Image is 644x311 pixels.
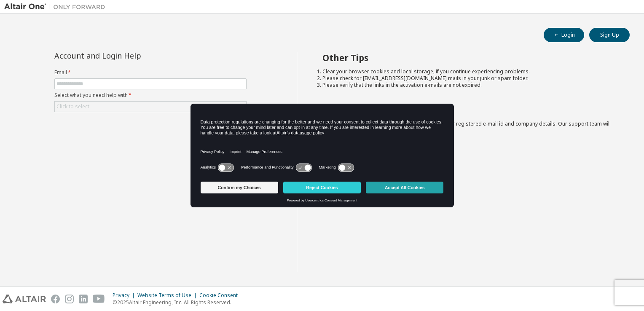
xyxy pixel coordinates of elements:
div: Website Terms of Use [137,292,199,299]
li: Please verify that the links in the activation e-mails are not expired. [322,82,615,88]
img: instagram.svg [65,295,74,303]
div: Account and Login Help [54,52,208,59]
img: linkedin.svg [79,295,88,303]
span: with a brief description of the problem, your registered e-mail id and company details. Our suppo... [322,120,611,134]
div: Cookie Consent [199,292,243,299]
div: Privacy [113,292,137,299]
h2: Not sure how to login? [322,105,615,115]
button: Login [544,28,584,42]
button: Sign Up [589,28,630,42]
div: Click to select [55,102,246,112]
li: Clear your browser cookies and local storage, if you continue experiencing problems. [322,68,615,75]
img: facebook.svg [51,295,60,303]
div: Click to select [56,103,89,110]
label: Select what you need help with [54,92,247,99]
p: © 2025 Altair Engineering, Inc. All Rights Reserved. [113,299,243,306]
img: Altair One [4,3,110,11]
img: youtube.svg [93,295,105,303]
li: Please check for [EMAIL_ADDRESS][DOMAIN_NAME] mails in your junk or spam folder. [322,75,615,82]
label: Email [54,69,247,76]
h2: Other Tips [322,52,615,63]
img: altair_logo.svg [3,295,46,303]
